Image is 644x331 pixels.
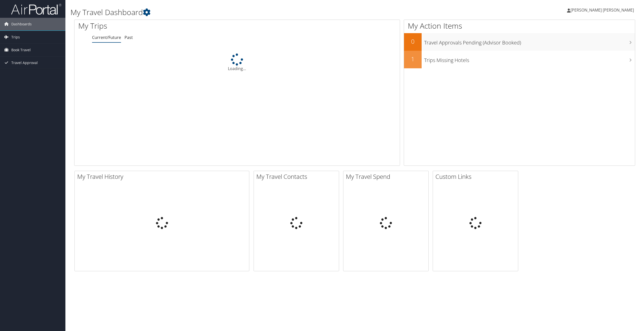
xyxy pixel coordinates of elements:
h1: My Action Items [404,21,635,31]
a: 0Travel Approvals Pending (Advisor Booked) [404,33,635,51]
a: Current/Future [92,35,121,40]
h1: My Travel Dashboard [70,7,450,18]
span: Book Travel [11,44,31,56]
h3: Trips Missing Hotels [424,54,635,64]
span: Trips [11,31,20,43]
a: Past [125,35,133,40]
h2: My Travel Spend [346,172,428,181]
h2: My Travel History [77,172,249,181]
h2: 0 [404,37,422,46]
div: Loading... [74,53,400,72]
a: 1Trips Missing Hotels [404,51,635,68]
h3: Travel Approvals Pending (Advisor Booked) [424,37,635,46]
h2: 1 [404,55,422,63]
h2: My Travel Contacts [256,172,339,181]
img: airportal-logo.png [11,3,61,15]
h2: Custom Links [435,172,518,181]
span: Dashboards [11,18,32,30]
a: [PERSON_NAME] [PERSON_NAME] [567,3,639,18]
h1: My Trips [78,21,260,31]
span: [PERSON_NAME] [PERSON_NAME] [571,7,634,13]
span: Travel Approval [11,57,38,69]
